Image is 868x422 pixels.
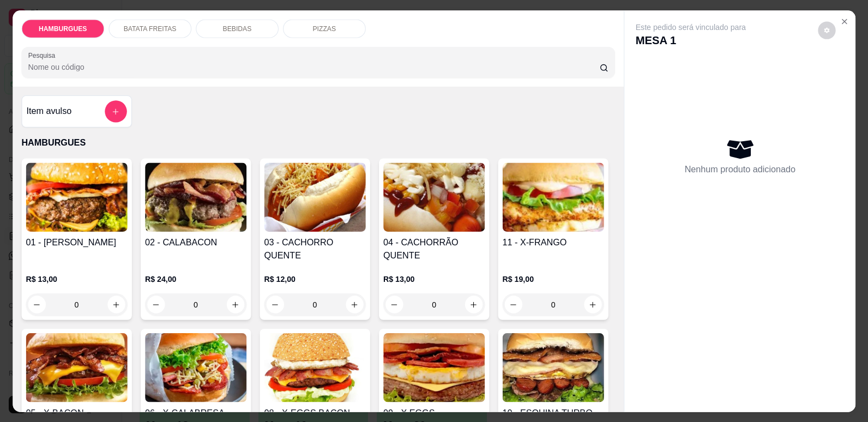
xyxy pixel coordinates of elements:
button: decrease-product-quantity [266,296,284,313]
img: product-image [145,162,246,231]
p: MESA 1 [635,32,745,47]
h4: 02 - CALABACON [145,236,246,249]
img: product-image [264,162,365,231]
p: Nenhum produto adicionado [684,162,795,176]
button: decrease-product-quantity [385,296,403,313]
button: increase-product-quantity [346,296,363,313]
h4: 11 - X-FRANGO [502,236,604,249]
h4: 04 - CACHORRÃO QUENTE [383,236,485,263]
p: Este pedido será vinculado para [635,21,745,32]
h4: 06 - X-CALABRESA [145,406,246,419]
p: HAMBURGUES [39,24,87,33]
button: add-separate-item [105,100,126,122]
p: R$ 13,00 [383,274,485,285]
img: product-image [383,162,485,231]
h4: 10 - ESQUINA TURBO [502,406,604,419]
p: R$ 24,00 [145,274,246,285]
h4: 01 - [PERSON_NAME] [26,236,127,249]
input: Pesquisa [28,61,600,72]
p: R$ 19,00 [502,274,604,285]
h4: 03 - CACHORRO QUENTE [264,236,365,263]
img: product-image [264,333,365,402]
h4: 05 - X-BACON [26,406,127,419]
p: BEBIDAS [222,24,251,33]
img: product-image [145,333,246,402]
button: decrease-product-quantity [28,296,45,313]
p: HAMBURGUES [21,136,615,149]
button: decrease-product-quantity [504,296,522,313]
img: product-image [26,162,127,231]
label: Pesquisa [28,51,58,60]
button: increase-product-quantity [226,296,244,313]
p: BATATA FREITAS [124,24,177,33]
button: increase-product-quantity [465,296,482,313]
button: decrease-product-quantity [818,21,835,39]
button: decrease-product-quantity [147,296,165,313]
button: Close [836,13,853,30]
h4: 08 - X-EGGS BACON [264,406,365,419]
p: PIZZAS [312,24,336,33]
p: R$ 12,00 [264,274,365,285]
img: product-image [502,162,604,231]
button: increase-product-quantity [584,296,601,313]
img: product-image [502,333,604,402]
button: increase-product-quantity [107,296,125,313]
h4: Item avulso [26,105,71,118]
img: product-image [26,333,127,402]
img: product-image [383,333,485,402]
p: R$ 13,00 [26,274,127,285]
